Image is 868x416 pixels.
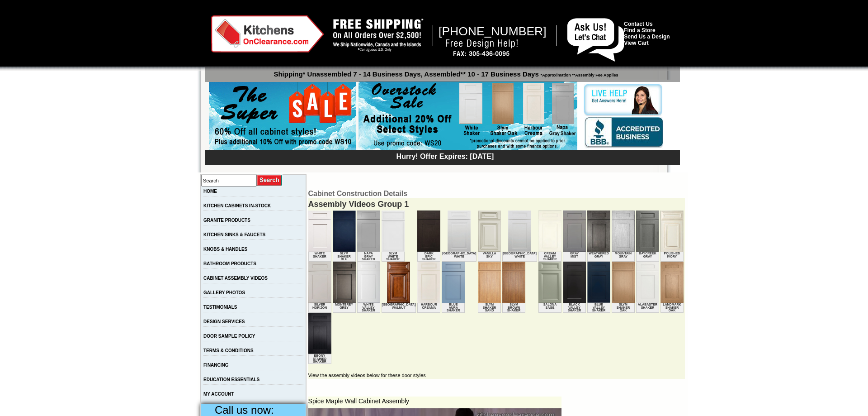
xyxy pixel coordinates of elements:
[442,252,476,262] td: [GEOGRAPHIC_DATA] White
[203,189,217,194] a: HOME
[203,392,234,397] a: MY ACCOUNT
[211,15,324,53] img: Kitchens on Clearance Logo
[203,247,247,252] a: KNOBS & HANDLES
[203,232,265,237] a: KITCHEN SINKS & FAUCETS
[587,303,610,313] td: Blue Valley Shaker
[439,24,547,38] span: [PHONE_NUMBER]
[333,252,356,262] td: Slym Shaker Blu
[308,303,331,313] td: Silver Horizon
[624,33,670,40] a: Send Us a Design
[257,174,283,186] input: Submit
[203,290,245,295] a: GALLERY PHOTOS
[203,319,245,324] a: DESIGN SERVICES
[660,303,684,313] td: Landmark Shaker Oak
[308,190,685,198] td: Cabinet Construction Details
[308,198,685,210] div: Assembly Videos Group 1
[203,334,255,339] a: DOOR SAMPLE POLICY
[502,303,525,313] td: Slym Brown Shaker
[203,348,254,353] a: TERMS & CONDITIONS
[333,303,356,313] td: Monterey Grey
[612,252,635,262] td: Mountain Gray
[308,364,685,379] div: View the assembly videos below for these door styles
[563,303,586,313] td: Black Valley Shaker
[203,377,259,382] a: EDUCATION ESSENTIALS
[203,261,256,266] a: BATHROOM PRODUCTS
[478,303,501,313] td: Slym Shaker Sand
[612,303,635,313] td: Slym Shaker Oak
[502,252,537,262] td: [GEOGRAPHIC_DATA] White
[538,252,561,262] td: Cream Valley Shaker
[203,276,268,281] a: CABINET ASSEMBLY VIDEOS
[636,303,659,313] td: Alabaster Shaker
[308,252,331,262] td: White Shaker
[215,404,274,416] span: Call us now:
[624,21,652,27] a: Contact Us
[563,252,586,262] td: Gray Mist
[660,252,684,262] td: Polished Ivory
[478,252,501,262] td: Vanilla Sky
[210,66,680,78] p: Shipping* Unassembled 7 - 14 Business Days, Assembled** 10 - 17 Business Days
[417,252,440,262] td: Dark Epic Shaker
[442,303,465,313] td: Blue Aura Shaker
[624,40,648,46] a: View Cart
[203,203,271,208] a: KITCHEN CABINETS IN-STOCK
[308,354,331,364] td: Ebony Stained Shaker
[210,151,680,161] div: Hurry! Offer Expires: [DATE]
[539,71,618,77] span: *Approximation **Assembly Fee Applies
[624,27,655,33] a: Find a Store
[417,303,440,313] td: Harbour Creama
[636,252,659,262] td: Baycreek Gray
[382,252,405,262] td: Slym White Shaker
[538,303,561,313] td: Salona Sage
[203,363,229,368] a: FINANCING
[382,303,416,313] td: [GEOGRAPHIC_DATA] Walnut
[308,397,410,407] span: Spice Maple Wall Cabinet Assembly
[203,218,250,223] a: GRANITE PRODUCTS
[357,303,380,313] td: White Valley Shaker
[587,252,610,262] td: Weathered Gray
[203,305,237,310] a: TESTIMONIALS
[357,252,380,262] td: Napa Gray Shaker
